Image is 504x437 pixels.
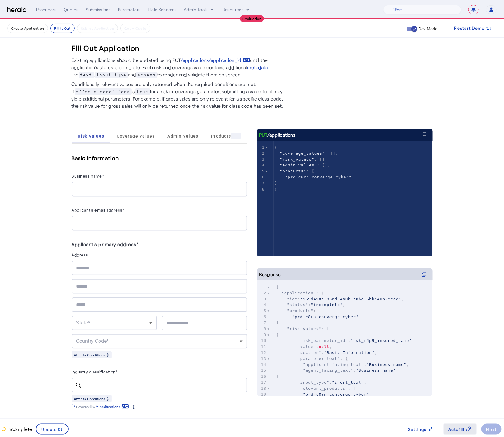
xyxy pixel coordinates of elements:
[275,157,328,162] span: : [],
[454,25,485,32] span: Restart Demo
[287,297,298,301] span: "id"
[148,7,177,13] div: Field Schemas
[136,72,157,78] span: schema
[298,338,348,343] span: "risk_parameter_id"
[257,150,266,157] div: 2
[72,241,139,247] label: Applicant's primary address*
[257,362,267,368] div: 14
[277,291,324,295] span: : {
[72,369,118,374] label: Industry classification*
[257,373,267,380] div: 16
[257,268,433,384] herald-code-block: Response
[298,380,329,385] span: "input_type"
[72,57,288,78] p: Existing applications should be updated using PUT until the application’s status is complete. Eac...
[367,362,407,367] span: "Business name"
[257,344,267,350] div: 11
[280,151,325,156] span: "coverage_values"
[257,302,267,308] div: 4
[41,426,57,432] span: Update
[257,332,267,338] div: 9
[257,314,267,320] div: 6
[303,362,364,367] span: "applicant_facing_text"
[277,380,367,385] span: : ,
[259,131,296,138] div: /applications
[280,163,317,167] span: "admin_values"
[77,24,118,33] button: Submit Application
[76,404,135,409] div: Powered by
[298,386,348,391] span: "relevant_products"
[408,426,427,432] span: Settings
[72,207,125,212] label: Applicant's email address*
[72,382,86,389] mat-icon: search
[277,327,330,331] span: : [
[287,327,322,331] span: "risk_values"
[257,157,266,163] div: 3
[7,24,48,33] button: Create Application
[95,72,128,78] span: input_type
[120,24,150,33] button: Get A Quote
[277,344,332,349] span: : ,
[417,26,438,32] label: Dev Mode
[72,351,112,358] div: Affects Conditions
[135,88,150,95] span: true
[168,134,199,138] span: Admin Values
[257,174,266,180] div: 6
[86,7,111,13] div: Submissions
[36,424,69,435] button: Update
[280,157,314,162] span: "risk_values"
[211,133,241,139] span: Products
[36,7,57,13] div: Producers
[277,374,282,379] span: },
[257,380,267,386] div: 17
[277,356,348,361] span: : {
[257,284,267,290] div: 1
[257,392,267,398] div: 19
[277,386,356,391] span: : [
[184,7,215,13] button: internal dropdown menu
[277,368,396,373] span: :
[257,290,267,296] div: 2
[257,168,266,174] div: 5
[78,134,104,138] span: Risk Values
[285,175,352,179] span: "prd_c8rn_converge_cyber"
[257,308,267,314] div: 5
[257,356,267,362] div: 13
[277,321,282,325] span: ],
[72,153,247,163] h5: Basic Information
[280,169,306,173] span: "products"
[247,64,268,71] a: metadata
[72,43,140,53] h3: Fill Out Application
[277,308,322,313] span: : [
[356,368,396,373] span: "Business name"
[277,333,279,337] span: {
[277,285,279,289] span: {
[275,151,339,156] span: : [],
[275,145,277,150] span: {
[6,426,32,433] p: Incomplete
[257,350,267,356] div: 12
[311,302,343,307] span: "incomplete"
[275,181,277,185] span: ]
[222,7,251,13] button: Resources dropdown menu
[287,302,308,307] span: "status"
[275,163,330,167] span: : [],
[444,424,477,435] button: Autofill
[282,291,316,295] span: "application"
[96,404,129,409] a: /classifications
[257,180,266,186] div: 7
[300,297,401,301] span: "959d498d-85ad-4a0b-b8bd-6bbe40b2eccc"
[448,426,465,432] span: Autofill
[324,350,375,355] span: "Basic Information"
[7,7,26,13] img: Herald Logo
[450,23,497,34] button: Restart Demo
[257,386,267,392] div: 18
[298,356,340,361] span: "parameter_text"
[351,338,412,343] span: "rsk_m4p9_insured_name"
[72,78,288,110] p: Conditionally relevant values are only returned when the required conditions are met. If is for a...
[259,271,281,278] div: Response
[275,169,315,173] span: : [
[72,173,104,178] label: Business name*
[298,350,321,355] span: "section"
[257,186,266,192] div: 8
[181,57,250,64] a: /applications/application_id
